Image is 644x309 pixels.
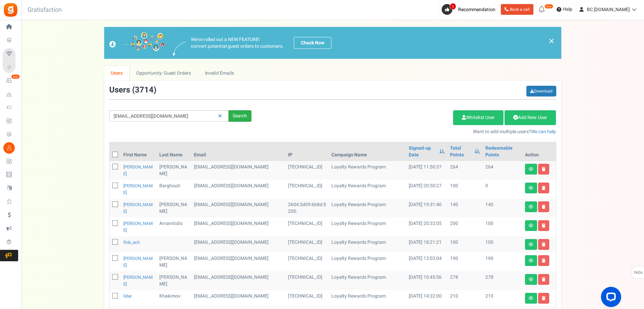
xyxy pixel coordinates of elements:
td: 200 [447,218,483,236]
td: 100 [447,180,483,199]
i: View details [529,224,533,228]
td: Loyalty Rewards Program [329,290,406,306]
i: View details [529,167,533,171]
th: Last Name [157,142,191,161]
a: Users [104,66,130,81]
td: Barghouti [157,180,191,199]
i: Delete user [542,205,546,209]
td: [DATE] 13:03:04 [406,253,447,271]
img: images [173,42,186,56]
a: [PERSON_NAME] [123,201,153,215]
em: New [545,4,553,9]
i: View details [529,186,533,190]
span: 3714 [135,84,154,96]
td: [DATE] 19:31:40 [406,199,447,218]
td: [TECHNICAL_ID] [285,253,329,271]
td: Loyalty Rewards Program [329,236,406,253]
p: Want to add multiple users? [261,128,556,135]
td: [PERSON_NAME] [157,253,191,271]
i: View details [529,296,533,300]
a: [PERSON_NAME] [123,220,153,233]
td: [TECHNICAL_ID] [285,161,329,180]
td: 140 [483,199,522,218]
span: BC [DOMAIN_NAME] [587,6,630,13]
input: Search by email or name [109,110,229,122]
td: customer [191,180,285,199]
td: [PERSON_NAME] [157,271,191,290]
td: [DATE] 20:50:27 [406,180,447,199]
td: khakimov [157,290,191,306]
td: [DATE] 11:50:37 [406,161,447,180]
a: [PERSON_NAME] [123,255,153,268]
a: Help [554,4,575,15]
td: Arvanitidis [157,218,191,236]
td: customer [191,271,285,290]
i: Delete user [542,167,546,171]
div: Search [229,110,251,122]
td: 140 [447,199,483,218]
td: 0 [483,180,522,199]
td: [DATE] 20:32:05 [406,218,447,236]
td: [PERSON_NAME] [157,161,191,180]
a: × [549,37,555,45]
i: View details [529,277,533,281]
td: customer [191,218,285,236]
th: First Name [121,142,157,161]
span: Recommendation [458,6,495,13]
td: [TECHNICAL_ID] [285,271,329,290]
th: IP [285,142,329,161]
td: 264 [447,161,483,180]
i: Delete user [542,259,546,263]
td: [PERSON_NAME] [157,199,191,218]
a: Book a call [501,4,533,15]
td: Loyalty Rewards Program [329,271,406,290]
a: [PERSON_NAME] [123,183,153,196]
a: Check Now [294,37,331,49]
td: customer [191,161,285,180]
td: Loyalty Rewards Program [329,161,406,180]
i: Delete user [542,242,546,246]
td: 210 [483,290,522,306]
th: Email [191,142,285,161]
a: [PERSON_NAME] [123,274,153,287]
a: 1 Recommendation [442,4,498,15]
td: Loyalty Rewards Program [329,218,406,236]
a: rob_ach [123,239,140,245]
span: Help [561,6,572,13]
td: customer [191,253,285,271]
td: [TECHNICAL_ID] [285,290,329,306]
i: View details [529,205,533,209]
i: Delete user [542,224,546,228]
td: Loyalty Rewards Program [329,199,406,218]
td: Loyalty Rewards Program [329,253,406,271]
td: 190 [447,253,483,271]
td: [TECHNICAL_ID] [285,180,329,199]
th: Campaign Name [329,142,406,161]
td: [DATE] 18:21:21 [406,236,447,253]
a: Opportunity: Guest Orders [129,66,198,81]
a: Invalid Emails [198,66,241,81]
td: 210 [447,290,483,306]
p: We've rolled out a NEW FEATURE! convert potential guest orders to customers. [191,36,284,50]
a: We can help [531,128,556,135]
td: 100 [483,218,522,236]
td: [DATE] 10:45:56 [406,271,447,290]
td: 190 [483,253,522,271]
i: Delete user [542,186,546,190]
a: Download [526,86,556,96]
td: 278 [447,271,483,290]
td: 100 [447,236,483,253]
i: Delete user [542,296,546,300]
span: FAQs [634,266,643,279]
h3: Users ( ) [109,86,156,94]
a: [PERSON_NAME] [123,164,153,177]
img: Gratisfaction [3,2,18,17]
th: Action [522,142,556,161]
span: 1 [450,3,456,10]
a: Whitelist User [453,110,504,125]
a: Reset [215,110,225,122]
i: Delete user [542,277,546,281]
td: [TECHNICAL_ID] [285,236,329,253]
img: images [109,32,165,54]
td: 278 [483,271,522,290]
